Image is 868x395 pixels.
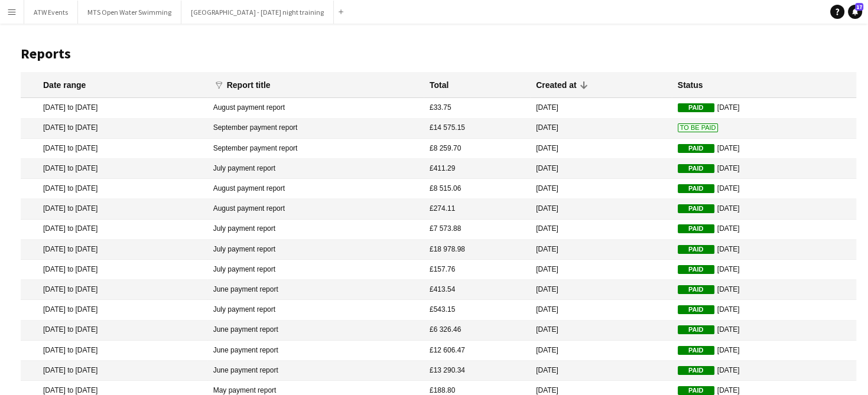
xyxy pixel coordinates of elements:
[678,144,714,153] span: Paid
[424,240,530,260] mat-cell: £18 978.98
[21,341,207,361] mat-cell: [DATE] to [DATE]
[678,164,714,173] span: Paid
[207,280,424,300] mat-cell: June payment report
[678,285,714,294] span: Paid
[536,80,576,90] div: Created at
[672,159,856,179] mat-cell: [DATE]
[530,199,672,219] mat-cell: [DATE]
[227,80,271,90] div: Report title
[530,179,672,199] mat-cell: [DATE]
[21,220,207,240] mat-cell: [DATE] to [DATE]
[227,80,281,90] div: Report title
[21,98,207,118] mat-cell: [DATE] to [DATE]
[207,240,424,260] mat-cell: July payment report
[678,103,714,112] span: Paid
[424,300,530,320] mat-cell: £543.15
[21,179,207,199] mat-cell: [DATE] to [DATE]
[678,386,714,395] span: Paid
[24,1,78,24] button: ATW Events
[530,220,672,240] mat-cell: [DATE]
[678,366,714,375] span: Paid
[672,179,856,199] mat-cell: [DATE]
[207,321,424,341] mat-cell: June payment report
[424,179,530,199] mat-cell: £8 515.06
[678,184,714,193] span: Paid
[678,325,714,334] span: Paid
[672,260,856,280] mat-cell: [DATE]
[672,98,856,118] mat-cell: [DATE]
[207,220,424,240] mat-cell: July payment report
[672,341,856,361] mat-cell: [DATE]
[207,139,424,159] mat-cell: September payment report
[678,245,714,254] span: Paid
[530,240,672,260] mat-cell: [DATE]
[672,240,856,260] mat-cell: [DATE]
[21,139,207,159] mat-cell: [DATE] to [DATE]
[672,220,856,240] mat-cell: [DATE]
[207,119,424,139] mat-cell: September payment report
[424,119,530,139] mat-cell: £14 575.15
[530,159,672,179] mat-cell: [DATE]
[21,361,207,381] mat-cell: [DATE] to [DATE]
[672,300,856,320] mat-cell: [DATE]
[530,300,672,320] mat-cell: [DATE]
[678,346,714,355] span: Paid
[207,98,424,118] mat-cell: August payment report
[43,80,86,90] div: Date range
[530,341,672,361] mat-cell: [DATE]
[424,341,530,361] mat-cell: £12 606.47
[207,300,424,320] mat-cell: July payment report
[424,159,530,179] mat-cell: £411.29
[424,98,530,118] mat-cell: £33.75
[678,80,703,90] div: Status
[424,260,530,280] mat-cell: £157.76
[855,3,863,11] span: 17
[207,199,424,219] mat-cell: August payment report
[21,321,207,341] mat-cell: [DATE] to [DATE]
[424,220,530,240] mat-cell: £7 573.88
[530,280,672,300] mat-cell: [DATE]
[21,280,207,300] mat-cell: [DATE] to [DATE]
[530,361,672,381] mat-cell: [DATE]
[530,98,672,118] mat-cell: [DATE]
[672,199,856,219] mat-cell: [DATE]
[207,159,424,179] mat-cell: July payment report
[536,80,587,90] div: Created at
[678,224,714,233] span: Paid
[672,139,856,159] mat-cell: [DATE]
[530,139,672,159] mat-cell: [DATE]
[424,280,530,300] mat-cell: £413.54
[78,1,181,24] button: MTS Open Water Swimming
[672,321,856,341] mat-cell: [DATE]
[207,361,424,381] mat-cell: June payment report
[21,260,207,280] mat-cell: [DATE] to [DATE]
[424,321,530,341] mat-cell: £6 326.46
[21,240,207,260] mat-cell: [DATE] to [DATE]
[424,361,530,381] mat-cell: £13 290.34
[678,204,714,213] span: Paid
[21,119,207,139] mat-cell: [DATE] to [DATE]
[21,199,207,219] mat-cell: [DATE] to [DATE]
[530,119,672,139] mat-cell: [DATE]
[530,321,672,341] mat-cell: [DATE]
[424,139,530,159] mat-cell: £8 259.70
[678,305,714,314] span: Paid
[21,45,856,63] h1: Reports
[21,159,207,179] mat-cell: [DATE] to [DATE]
[678,265,714,274] span: Paid
[181,1,334,24] button: [GEOGRAPHIC_DATA] - [DATE] night training
[430,80,448,90] div: Total
[678,123,719,132] span: To Be Paid
[848,5,862,19] a: 17
[207,179,424,199] mat-cell: August payment report
[530,260,672,280] mat-cell: [DATE]
[672,361,856,381] mat-cell: [DATE]
[672,280,856,300] mat-cell: [DATE]
[21,300,207,320] mat-cell: [DATE] to [DATE]
[207,341,424,361] mat-cell: June payment report
[207,260,424,280] mat-cell: July payment report
[424,199,530,219] mat-cell: £274.11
